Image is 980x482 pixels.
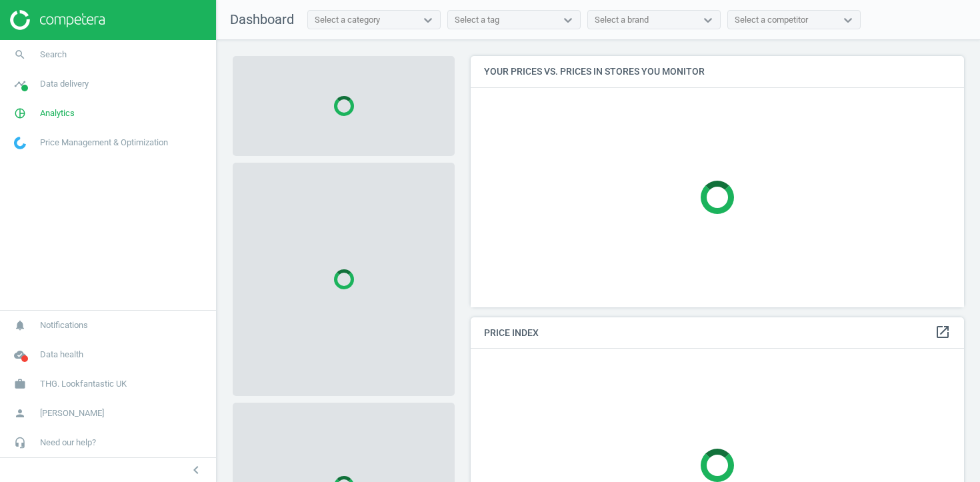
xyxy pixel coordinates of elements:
div: Select a tag [455,14,499,26]
span: Need our help? [40,437,96,449]
i: headset_mic [7,430,33,455]
i: open_in_new [935,324,951,340]
h4: Your prices vs. prices in stores you monitor [471,56,964,87]
span: Data health [40,349,83,361]
div: Select a brand [595,14,649,26]
span: Analytics [40,107,75,119]
span: [PERSON_NAME] [40,407,104,419]
span: Price Management & Optimization [40,137,168,149]
i: work [7,371,33,397]
span: Notifications [40,319,88,331]
span: Data delivery [40,78,89,90]
span: Dashboard [230,11,294,27]
i: pie_chart_outlined [7,101,33,126]
i: notifications [7,313,33,338]
i: chevron_left [188,462,204,478]
button: chevron_left [179,461,213,479]
span: Search [40,49,67,61]
img: wGWNvw8QSZomAAAAABJRU5ErkJggg== [14,137,26,149]
span: THG. Lookfantastic UK [40,378,127,390]
i: person [7,401,33,426]
i: search [7,42,33,67]
i: cloud_done [7,342,33,367]
div: Select a category [315,14,380,26]
h4: Price Index [471,317,964,349]
div: Select a competitor [735,14,808,26]
img: ajHJNr6hYgQAAAAASUVORK5CYII= [10,10,105,30]
i: timeline [7,71,33,97]
a: open_in_new [935,324,951,341]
